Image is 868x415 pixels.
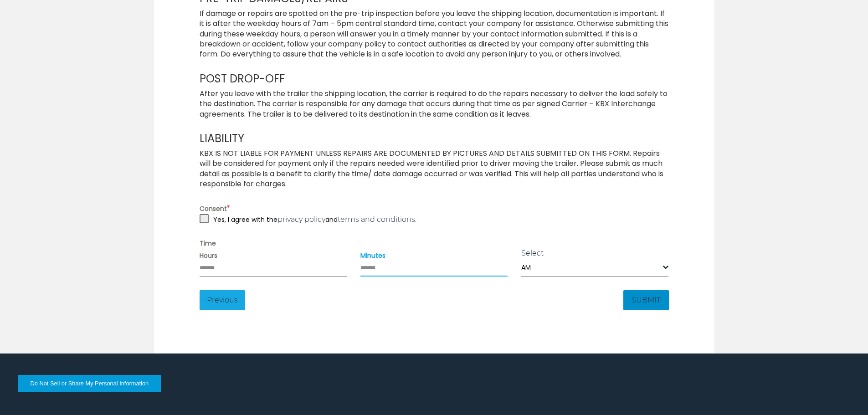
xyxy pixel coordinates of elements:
[200,290,245,310] button: hiddenPrevious
[628,295,664,306] span: SUBMIT
[200,9,669,60] h3: If damage or repairs are spotted on the pre-trip inspection before you leave the shipping locatio...
[338,215,416,224] a: terms and conditions.
[200,89,669,119] h3: After you leave with the trailer the shipping location, the carrier is required to do the repairs...
[521,249,544,257] a: Select
[521,259,668,277] span: AM
[204,295,241,306] span: Previous
[200,73,669,84] h2: POST DROP-OFF
[200,133,669,144] h2: LIABILITY
[200,203,669,214] label: Consent
[200,149,669,190] h3: KBX IS NOT LIABLE FOR PAYMENT UNLESS REPAIRS ARE DOCUMENTED BY PICTURES AND DETAILS SUBMITTED ON ...
[18,375,161,392] button: Do Not Sell or Share My Personal Information
[200,239,669,248] label: Time
[277,215,325,224] a: privacy policy
[521,259,663,276] span: AM
[623,290,669,310] button: hiddenhiddenSUBMIT
[213,214,416,225] p: Yes, I agree with the and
